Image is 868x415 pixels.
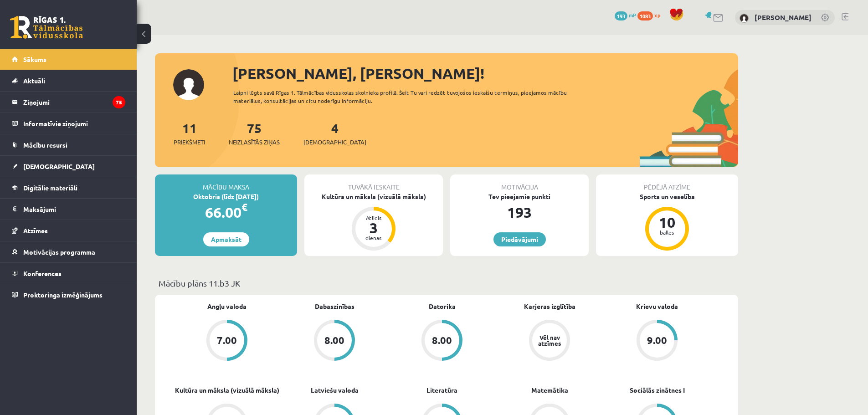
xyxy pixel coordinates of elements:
[241,200,247,214] span: €
[360,220,387,235] div: 3
[233,88,583,105] div: Laipni lūgts savā Rīgas 1. Tālmācības vidusskolas skolnieka profilā. Šeit Tu vari redzēt tuvojošo...
[155,201,297,223] div: 66.00
[159,277,734,289] p: Mācību plāns 11.b3 JK
[12,263,125,284] a: Konferences
[23,199,125,220] legend: Maksājumi
[360,215,387,220] div: Atlicis
[629,11,636,19] span: mP
[740,14,749,23] img: Sindija Rače
[324,335,344,345] div: 8.00
[304,192,443,201] div: Kultūra un māksla (vizuālā māksla)
[23,113,125,134] legend: Informatīvie ziņojumi
[596,192,738,201] div: Sports un veselība
[596,174,738,192] div: Pēdējā atzīme
[315,302,354,311] a: Dabaszinības
[450,174,589,192] div: Motivācija
[426,385,457,395] a: Literatūra
[23,248,95,256] span: Motivācijas programma
[23,184,77,192] span: Digitālie materiāli
[23,55,46,63] span: Sākums
[303,138,366,147] span: [DEMOGRAPHIC_DATA]
[173,320,281,363] a: 7.00
[155,174,297,192] div: Mācību maksa
[531,385,568,395] a: Matemātika
[12,177,125,198] a: Digitālie materiāli
[12,113,125,134] a: Informatīvie ziņojumi
[636,302,678,311] a: Krievu valoda
[388,320,496,363] a: 8.00
[229,138,280,147] span: Neizlasītās ziņas
[603,320,711,363] a: 9.00
[647,335,667,345] div: 9.00
[23,162,95,170] span: [DEMOGRAPHIC_DATA]
[630,385,685,395] a: Sociālās zinātnes I
[232,62,738,84] div: [PERSON_NAME], [PERSON_NAME]!
[12,92,125,113] a: Ziņojumi75
[653,215,681,230] div: 10
[303,120,366,147] a: 4[DEMOGRAPHIC_DATA]
[637,11,653,20] span: 1083
[450,192,589,201] div: Tev pieejamie punkti
[450,201,589,223] div: 193
[615,11,627,20] span: 193
[654,11,660,19] span: xp
[311,385,359,395] a: Latviešu valoda
[493,232,546,246] a: Piedāvājumi
[174,120,205,147] a: 11Priekšmeti
[12,70,125,91] a: Aktuāli
[12,284,125,305] a: Proktoringa izmēģinājums
[12,199,125,220] a: Maksājumi
[637,11,665,19] a: 1083 xp
[155,192,297,201] div: Oktobris (līdz [DATE])
[23,92,125,113] legend: Ziņojumi
[23,141,67,149] span: Mācību resursi
[653,230,681,235] div: balles
[12,220,125,241] a: Atzīmes
[229,120,280,147] a: 75Neizlasītās ziņas
[12,241,125,262] a: Motivācijas programma
[10,16,83,39] a: Rīgas 1. Tālmācības vidusskola
[12,156,125,177] a: [DEMOGRAPHIC_DATA]
[174,138,205,147] span: Priekšmeti
[360,235,387,241] div: dienas
[524,302,575,311] a: Karjeras izglītība
[23,291,103,299] span: Proktoringa izmēģinājums
[23,77,45,85] span: Aktuāli
[429,302,456,311] a: Datorika
[281,320,388,363] a: 8.00
[432,335,452,345] div: 8.00
[207,302,247,311] a: Angļu valoda
[12,134,125,155] a: Mācību resursi
[304,192,443,252] a: Kultūra un māksla (vizuālā māksla) Atlicis 3 dienas
[596,192,738,252] a: Sports un veselība 10 balles
[23,226,48,235] span: Atzīmes
[496,320,603,363] a: Vēl nav atzīmes
[217,335,237,345] div: 7.00
[304,174,443,192] div: Tuvākā ieskaite
[113,96,125,108] i: 75
[175,385,279,395] a: Kultūra un māksla (vizuālā māksla)
[615,11,636,19] a: 193 mP
[23,269,62,277] span: Konferences
[12,49,125,70] a: Sākums
[755,13,812,22] a: [PERSON_NAME]
[537,334,562,346] div: Vēl nav atzīmes
[203,232,249,246] a: Apmaksāt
